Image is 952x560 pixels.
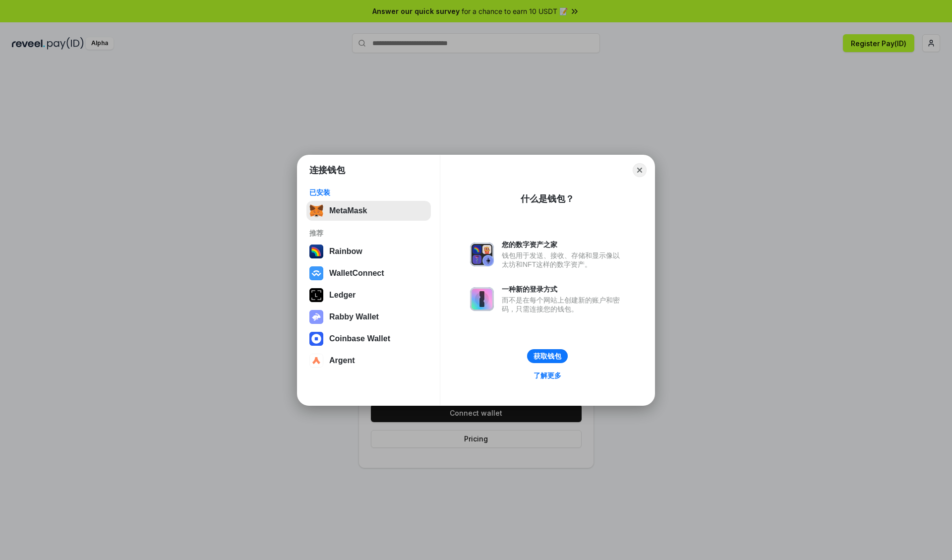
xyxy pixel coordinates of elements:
[309,288,323,302] img: svg+xml,%3Csvg%20xmlns%3D%22http%3A%2F%2Fwww.w3.org%2F2000%2Fsvg%22%20width%3D%2228%22%20height%3...
[309,332,323,346] img: svg+xml,%3Csvg%20width%3D%2228%22%20height%3D%2228%22%20viewBox%3D%220%200%2028%2028%22%20fill%3D...
[309,204,323,218] img: svg+xml,%3Csvg%20fill%3D%22none%22%20height%3D%2233%22%20viewBox%3D%220%200%2035%2033%22%20width%...
[534,371,561,380] div: 了解更多
[329,206,367,215] div: MetaMask
[309,245,323,258] img: svg+xml,%3Csvg%20width%3D%22120%22%20height%3D%22120%22%20viewBox%3D%220%200%20120%20120%22%20fil...
[309,229,428,238] div: 推荐
[534,352,561,361] div: 获取钱包
[329,291,356,300] div: Ledger
[306,285,431,305] button: Ledger
[502,240,625,249] div: 您的数字资产之家
[521,193,574,205] div: 什么是钱包？
[306,329,431,349] button: Coinbase Wallet
[329,312,379,321] div: Rabby Wallet
[309,310,323,324] img: svg+xml,%3Csvg%20xmlns%3D%22http%3A%2F%2Fwww.w3.org%2F2000%2Fsvg%22%20fill%3D%22none%22%20viewBox...
[502,251,625,269] div: 钱包用于发送、接收、存储和显示像以太坊和NFT这样的数字资产。
[633,163,647,177] button: Close
[306,351,431,371] button: Argent
[309,164,345,176] h1: 连接钱包
[306,201,431,221] button: MetaMask
[309,188,428,197] div: 已安装
[502,296,625,313] div: 而不是在每个网站上创建新的账户和密码，只需连接您的钱包。
[502,285,625,294] div: 一种新的登录方式
[306,263,431,283] button: WalletConnect
[329,334,390,343] div: Coinbase Wallet
[329,356,355,365] div: Argent
[527,349,568,363] button: 获取钱包
[309,354,323,368] img: svg+xml,%3Csvg%20width%3D%2228%22%20height%3D%2228%22%20viewBox%3D%220%200%2028%2028%22%20fill%3D...
[329,247,362,256] div: Rainbow
[306,307,431,327] button: Rabby Wallet
[470,287,494,311] img: svg+xml,%3Csvg%20xmlns%3D%22http%3A%2F%2Fwww.w3.org%2F2000%2Fsvg%22%20fill%3D%22none%22%20viewBox...
[528,369,567,382] a: 了解更多
[329,269,384,278] div: WalletConnect
[470,243,494,266] img: svg+xml,%3Csvg%20xmlns%3D%22http%3A%2F%2Fwww.w3.org%2F2000%2Fsvg%22%20fill%3D%22none%22%20viewBox...
[309,266,323,280] img: svg+xml,%3Csvg%20width%3D%2228%22%20height%3D%2228%22%20viewBox%3D%220%200%2028%2028%22%20fill%3D...
[306,242,431,261] button: Rainbow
